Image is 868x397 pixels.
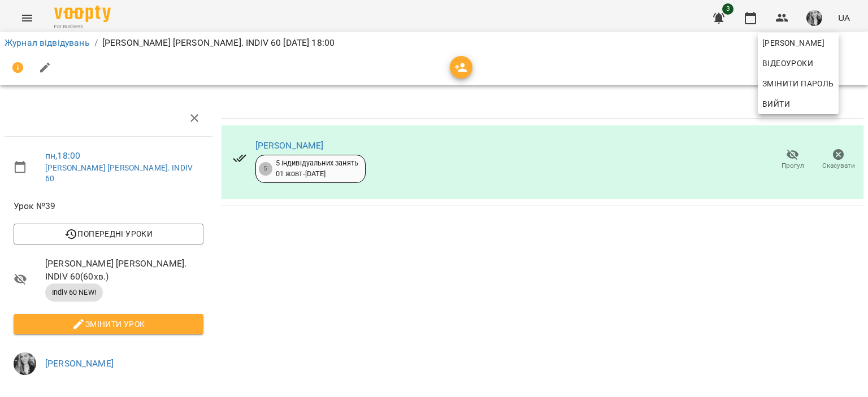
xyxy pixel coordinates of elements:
[758,94,839,114] button: Вийти
[758,73,839,94] a: Змінити пароль
[762,56,813,70] span: Відеоуроки
[762,97,790,111] span: Вийти
[758,33,839,53] a: [PERSON_NAME]
[758,53,818,73] a: Відеоуроки
[762,36,834,50] span: [PERSON_NAME]
[762,77,834,90] span: Змінити пароль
